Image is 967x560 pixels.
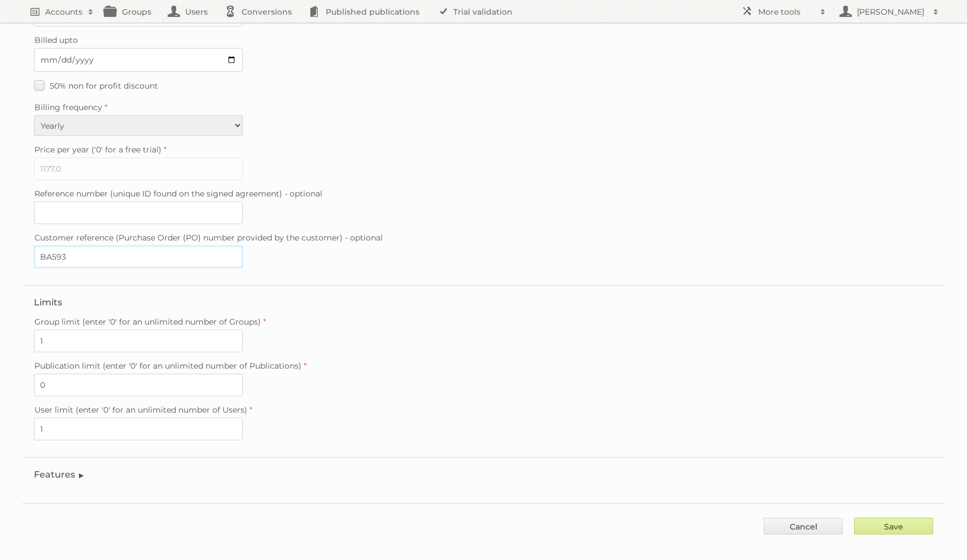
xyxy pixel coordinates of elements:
[34,297,62,308] legend: Limits
[50,81,158,91] span: 50% non for profit discount
[45,6,82,17] h2: Accounts
[34,35,78,45] span: Billed upto
[34,189,322,199] span: Reference number (unique ID found on the signed agreement) - optional
[34,469,85,480] legend: Features
[34,233,383,243] span: Customer reference (Purchase Order (PO) number provided by the customer) - optional
[34,405,247,415] span: User limit (enter '0' for an unlimited number of Users)
[34,145,161,155] span: Price per year ('0' for a free trial)
[34,317,261,327] span: Group limit (enter '0' for an unlimited number of Groups)
[764,518,843,535] a: Cancel
[34,361,301,371] span: Publication limit (enter '0' for an unlimited number of Publications)
[758,6,815,17] h2: More tools
[854,518,933,535] input: Save
[34,102,102,112] span: Billing frequency
[854,6,927,17] h2: [PERSON_NAME]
